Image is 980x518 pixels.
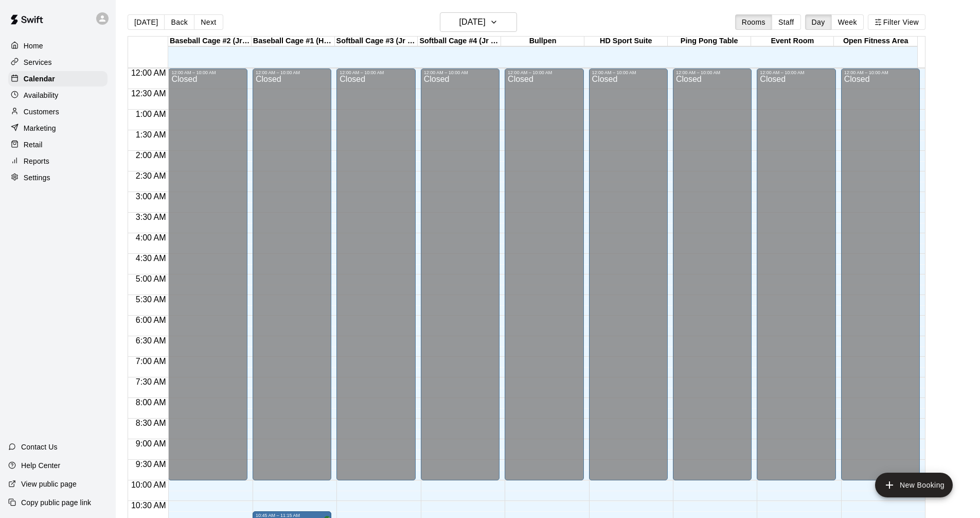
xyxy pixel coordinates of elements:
[253,68,331,480] div: 12:00 AM – 10:00 AM: Closed
[133,398,169,407] span: 8:00 AM
[831,14,864,30] button: Week
[133,377,169,386] span: 7:30 AM
[589,68,668,480] div: 12:00 AM – 10:00 AM: Closed
[21,460,60,471] p: Help Center
[129,89,169,98] span: 12:30 AM
[24,90,59,100] p: Availability
[592,75,665,484] div: Closed
[133,151,169,160] span: 2:00 AM
[128,14,165,30] button: [DATE]
[418,37,501,46] div: Softball Cage #4 (Jr Hack Attack)
[8,137,108,152] a: Retail
[751,37,834,46] div: Event Room
[256,70,328,75] div: 12:00 AM – 10:00 AM
[760,70,832,75] div: 12:00 AM – 10:00 AM
[592,70,665,75] div: 12:00 AM – 10:00 AM
[424,75,496,484] div: Closed
[129,68,169,77] span: 12:00 AM
[133,336,169,345] span: 6:30 AM
[24,57,52,67] p: Services
[844,70,917,75] div: 12:00 AM – 10:00 AM
[8,71,108,87] a: Calendar
[21,497,91,508] p: Copy public page link
[834,37,917,46] div: Open Fitness Area
[8,170,108,185] a: Settings
[133,110,169,118] span: 1:00 AM
[668,37,751,46] div: Ping Pong Table
[168,37,252,46] div: Baseball Cage #2 (Jr Hack Attack)
[757,68,835,480] div: 12:00 AM – 10:00 AM: Closed
[133,233,169,242] span: 4:00 AM
[133,316,169,324] span: 6:00 AM
[133,295,169,304] span: 5:30 AM
[875,473,953,497] button: add
[805,14,832,30] button: Day
[424,70,496,75] div: 12:00 AM – 10:00 AM
[168,68,247,480] div: 12:00 AM – 10:00 AM: Closed
[459,15,486,29] h6: [DATE]
[508,70,580,75] div: 12:00 AM – 10:00 AM
[21,442,58,452] p: Contact Us
[8,104,108,119] a: Customers
[335,37,418,46] div: Softball Cage #3 (Jr Hack Attack)
[508,75,580,484] div: Closed
[844,75,917,484] div: Closed
[676,70,749,75] div: 12:00 AM – 10:00 AM
[676,75,749,484] div: Closed
[505,68,583,480] div: 12:00 AM – 10:00 AM: Closed
[164,14,194,30] button: Back
[256,75,328,484] div: Closed
[8,55,108,70] a: Services
[133,130,169,139] span: 1:30 AM
[336,68,415,480] div: 12:00 AM – 10:00 AM: Closed
[133,213,169,221] span: 3:30 AM
[133,460,169,469] span: 9:30 AM
[421,68,500,480] div: 12:00 AM – 10:00 AM: Closed
[133,192,169,201] span: 3:00 AM
[133,254,169,263] span: 4:30 AM
[340,70,412,75] div: 12:00 AM – 10:00 AM
[8,153,108,169] a: Reports
[24,123,56,133] p: Marketing
[252,37,335,46] div: Baseball Cage #1 (Hack Attack)
[171,70,244,75] div: 12:00 AM – 10:00 AM
[24,172,50,183] p: Settings
[24,74,55,84] p: Calendar
[21,479,77,489] p: View public page
[133,357,169,366] span: 7:00 AM
[171,75,244,484] div: Closed
[256,513,328,518] div: 10:45 AM – 11:15 AM
[133,439,169,448] span: 9:00 AM
[194,14,223,30] button: Next
[584,37,668,46] div: HD Sport Suite
[24,140,43,150] p: Retail
[501,37,584,46] div: Bullpen
[868,14,925,30] button: Filter View
[24,41,43,51] p: Home
[8,88,108,103] a: Availability
[133,419,169,427] span: 8:30 AM
[340,75,412,484] div: Closed
[841,68,920,480] div: 12:00 AM – 10:00 AM: Closed
[24,156,49,166] p: Reports
[24,107,59,117] p: Customers
[129,480,169,489] span: 10:00 AM
[133,274,169,283] span: 5:00 AM
[772,14,801,30] button: Staff
[8,38,108,54] a: Home
[760,75,832,484] div: Closed
[440,12,517,32] button: [DATE]
[735,14,772,30] button: Rooms
[673,68,752,480] div: 12:00 AM – 10:00 AM: Closed
[129,501,169,510] span: 10:30 AM
[8,120,108,136] a: Marketing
